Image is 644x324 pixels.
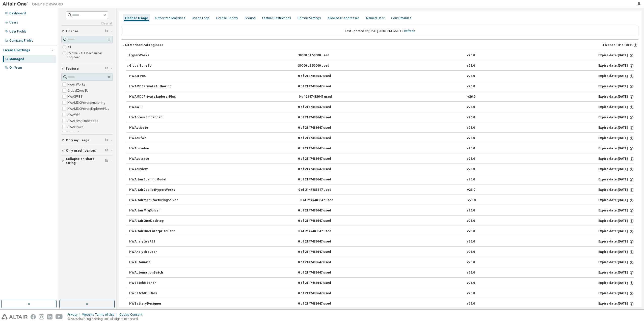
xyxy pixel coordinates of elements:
div: HWAnalyticsUser [129,250,175,254]
div: Managed [9,57,24,61]
div: 0 of 2147483647 used [298,115,343,120]
img: linkedin.svg [47,314,52,319]
div: Expire date: [DATE] [598,105,634,110]
button: HWAltairOneEnterpriseUser0 of 2147483647 usedv26.0Expire date:[DATE] [129,226,634,237]
span: License [66,29,78,33]
button: HWAMDCPrivateExplorerPlus0 of 2147483647 usedv26.0Expire date:[DATE] [129,91,634,102]
div: v26.0 [467,84,475,89]
div: v26.0 [467,157,475,161]
div: Cookie Consent [119,313,145,317]
div: Expire date: [DATE] [598,74,634,78]
div: Consumables [391,16,411,20]
label: 157036 - AU Mechanical Engineer [67,50,113,60]
div: v26.0 [467,136,475,141]
button: HWAWPF0 of 2147483647 usedv26.0Expire date:[DATE] [129,102,634,113]
div: 30000 of 50000 used [298,53,343,58]
img: youtube.svg [56,314,63,319]
div: HWAnalyticsPBS [129,239,175,244]
p: © 2025 Altair Engineering, Inc. All Rights Reserved. [67,317,145,321]
div: Expire date: [DATE] [598,177,634,182]
span: Clear filter [105,149,108,153]
div: Expire date: [DATE] [598,115,634,120]
div: 0 of 2147483647 used [299,95,344,99]
button: HWAltairCopilotHyperWorks0 of 2147483647 usedv26.0Expire date:[DATE] [129,184,634,196]
div: v26.0 [467,115,475,120]
div: Company Profile [9,39,33,43]
div: v26.0 [467,219,475,223]
div: HWAIFPBS [129,74,175,78]
label: All [67,44,72,50]
div: Expire date: [DATE] [598,208,634,213]
div: 0 of 2147483647 used [298,208,343,213]
div: v26.0 [468,198,476,203]
div: v26.0 [467,74,475,78]
div: AU Mechanical Engineer [125,43,163,47]
div: Dashboard [9,11,26,15]
a: Refresh [404,29,415,33]
div: HWAltairBushingModel [129,177,175,182]
label: GlobalZoneEU [67,88,89,94]
button: HWAcuview0 of 2147483647 usedv26.0Expire date:[DATE] [129,164,634,175]
div: 0 of 2147483647 used [298,146,343,151]
button: Feature [61,63,113,74]
div: Expire date: [DATE] [598,271,634,275]
button: HWAnalyticsUser0 of 2147483647 usedv26.0Expire date:[DATE] [129,247,634,258]
div: 0 of 2147483647 used [298,74,343,78]
div: 0 of 2147483647 used [298,167,343,172]
img: Altair One [3,2,66,7]
div: HWBatchMesher [129,281,175,285]
div: HWBatteryDesigner [129,302,175,306]
button: HWBatchMesher0 of 2147483647 usedv26.0Expire date:[DATE] [129,278,634,289]
div: 0 of 2147483647 used [298,250,343,254]
div: v26.0 [467,95,475,99]
button: Only used licenses [61,145,113,156]
span: Clear filter [105,159,108,163]
div: 0 of 2147483647 used [298,281,343,285]
div: Allowed IP Addresses [328,16,360,20]
div: 0 of 2147483647 used [298,260,343,265]
button: HWAltairMfgSolver0 of 2147483647 usedv26.0Expire date:[DATE] [129,205,634,216]
button: HWAcutrace0 of 2147483647 usedv26.0Expire date:[DATE] [129,153,634,165]
div: HWAutomationBatch [129,271,175,275]
span: Clear filter [105,29,108,33]
button: Only my usage [61,135,113,146]
label: HWAIFPBS [67,94,83,100]
div: HWAMDCPrivateExplorerPlus [129,95,176,99]
div: Expire date: [DATE] [598,198,634,203]
label: HWAMDCPrivateAuthoring [67,100,106,106]
div: Last updated at: [DATE] 03:01 PM GMT+2 [122,26,638,36]
div: Expire date: [DATE] [598,167,634,172]
div: 0 of 2147483647 used [298,219,343,223]
button: HWBatchUtilities0 of 2147483647 usedv26.0Expire date:[DATE] [129,288,634,299]
div: License Usage [125,16,148,20]
div: Users [9,20,18,24]
div: License Priority [216,16,238,20]
button: HWActivate0 of 2147483647 usedv26.0Expire date:[DATE] [129,122,634,133]
div: v26.0 [467,126,475,130]
div: 0 of 2147483647 used [298,136,343,141]
div: HWAWPF [129,105,175,110]
div: v26.0 [467,208,475,213]
div: Groups [245,16,256,20]
div: Expire date: [DATE] [598,157,634,161]
div: v26.0 [467,177,475,182]
img: instagram.svg [39,314,44,319]
div: v26.0 [467,146,475,151]
div: 0 of 2147483647 used [298,105,343,110]
div: 0 of 2147483647 used [298,229,344,234]
img: facebook.svg [31,314,36,319]
div: v26.0 [467,291,475,296]
div: HWAMDCPrivateAuthoring [129,84,175,89]
div: 0 of 2147483647 used [298,291,343,296]
div: HWAcusolve [129,146,175,151]
span: License ID: 157036 [603,43,632,47]
label: HWActivate [67,124,85,130]
div: Expire date: [DATE] [598,250,634,254]
div: GlobalZoneEU [129,64,175,68]
button: HWAutomationBatch0 of 2147483647 usedv26.0Expire date:[DATE] [129,267,634,278]
div: 0 of 2147483647 used [300,198,346,203]
div: 0 of 2147483647 used [298,84,343,89]
button: HWAltairBushingModel0 of 2147483647 usedv26.0Expire date:[DATE] [129,174,634,185]
div: HWBatchUtilities [129,291,175,296]
div: HWAccessEmbedded [129,115,175,120]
